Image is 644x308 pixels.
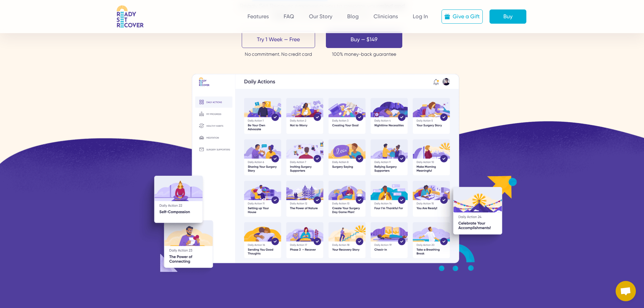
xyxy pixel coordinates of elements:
[117,5,144,28] img: RSR
[127,74,517,283] img: Da interface
[332,51,396,57] div: 100% money-back guarantee
[284,13,294,20] a: FAQ
[453,13,480,21] div: Give a Gift
[326,31,402,48] a: Buy — $149
[616,281,636,301] a: Bate-papo aberto
[374,13,398,20] a: Clinicians
[347,13,359,20] a: Blog
[490,9,526,24] a: Buy
[242,31,315,48] a: Try 1 Week — Free
[503,13,512,21] div: Buy
[309,13,332,20] a: Our Story
[413,13,428,20] a: Log In
[245,51,312,57] div: No commitment. No credit card
[442,9,483,24] a: Give a Gift
[247,13,269,20] a: Features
